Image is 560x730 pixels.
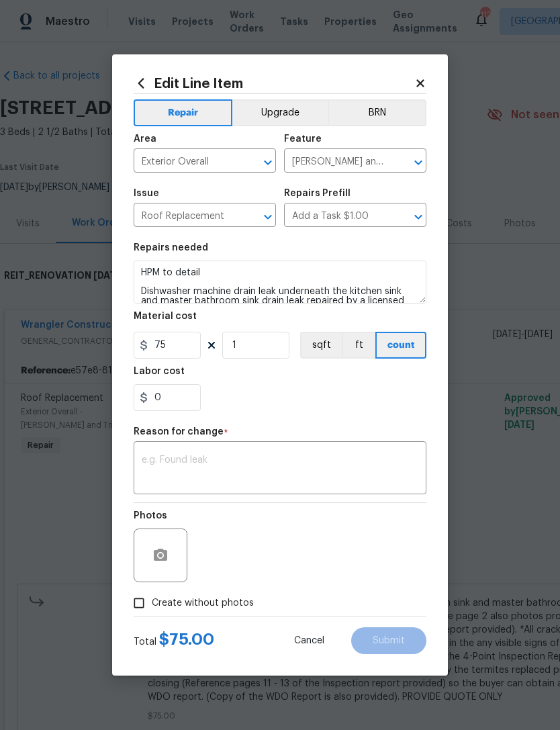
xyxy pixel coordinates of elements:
span: Submit [373,636,405,646]
button: ft [342,332,375,359]
h5: Repairs Prefill [284,189,351,198]
h5: Issue [134,189,159,198]
button: Upgrade [232,99,328,126]
button: Submit [351,627,426,654]
h5: Repairs needed [134,243,208,253]
h5: Labor cost [134,367,185,376]
button: Repair [134,99,232,126]
span: Create without photos [152,596,254,610]
h5: Feature [284,134,322,144]
button: Open [259,153,277,172]
button: Open [409,153,428,172]
h5: Area [134,134,156,144]
button: Cancel [273,627,346,654]
button: sqft [300,332,342,359]
button: Open [259,208,277,226]
button: BRN [328,99,426,126]
h2: Edit Line Item [134,76,414,91]
h5: Photos [134,511,167,520]
button: count [375,332,426,359]
h5: Material cost [134,312,197,321]
div: Total [134,633,214,649]
h5: Reason for change [134,427,224,437]
textarea: HPM to detail Dishwasher machine drain leak underneath the kitchen sink and master bathroom sink ... [134,261,426,304]
span: $ 75.00 [159,631,214,647]
button: Open [409,208,428,226]
span: Cancel [294,636,324,646]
